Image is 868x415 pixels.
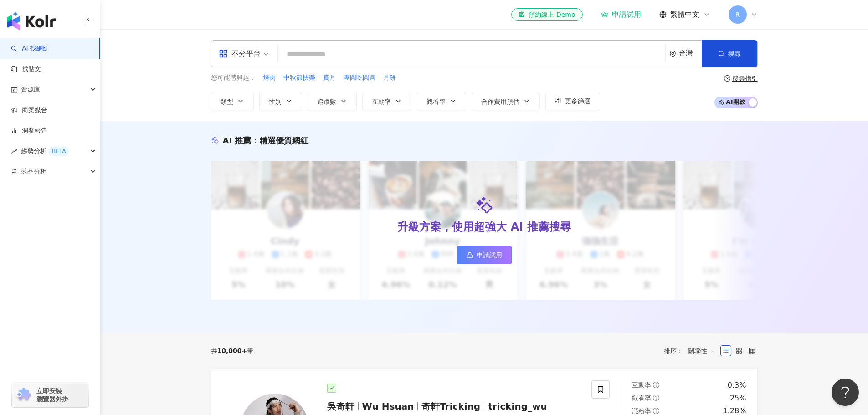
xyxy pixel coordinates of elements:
[732,75,758,82] div: 搜尋指引
[263,73,276,82] span: 烤肉
[397,220,570,235] div: 升級方案，使用超強大 AI 推薦搜尋
[11,148,17,154] span: rise
[15,388,32,402] img: chrome extension
[21,141,69,161] span: 趨勢分析
[362,92,411,110] button: 互動率
[670,10,699,20] span: 繁體中文
[219,49,228,58] span: appstore
[211,347,254,354] div: 共 筆
[223,135,309,146] div: AI 推薦 ：
[383,73,396,82] span: 月餅
[730,393,746,403] div: 25%
[323,73,336,82] span: 賞月
[323,73,336,83] button: 賞月
[457,246,512,264] a: 申請試用
[11,106,47,115] a: 商案媒合
[632,394,651,401] span: 觀看率
[679,50,702,57] div: 台灣
[545,92,600,110] button: 更多篩選
[7,12,56,30] img: logo
[481,98,519,105] span: 合作費用預估
[21,79,40,100] span: 資源庫
[217,347,247,354] span: 10,000+
[426,98,446,105] span: 觀看率
[728,50,741,57] span: 搜尋
[262,73,276,83] button: 烤肉
[36,387,68,403] span: 立即安裝 瀏覽器外掛
[269,98,282,105] span: 性別
[12,383,88,407] a: chrome extension立即安裝 瀏覽器外掛
[601,10,641,19] a: 申請試用
[477,251,502,259] span: 申請試用
[735,10,740,20] span: R
[724,75,730,82] span: question-circle
[653,395,659,401] span: question-circle
[421,401,480,412] span: 奇軒Tricking
[383,73,396,83] button: 月餅
[344,73,375,82] span: 團圓吃圓圓
[472,92,540,110] button: 合作費用預估
[362,401,414,412] span: Wu Hsuan
[832,379,859,406] iframe: Help Scout Beacon - Open
[11,126,47,135] a: 洞察報告
[48,147,69,156] div: BETA
[632,407,651,415] span: 漲粉率
[519,10,575,19] div: 預約線上 Demo
[688,343,715,358] span: 關聯性
[669,51,676,57] span: environment
[664,343,720,358] div: 排序：
[653,382,659,388] span: question-circle
[11,65,41,74] a: 找貼文
[221,98,233,105] span: 類型
[219,46,261,61] div: 不分平台
[211,73,256,82] span: 您可能感興趣：
[21,161,46,182] span: 競品分析
[259,136,308,145] span: 精選優質網紅
[283,73,315,82] span: 中秋節快樂
[511,8,582,21] a: 預約線上 Demo
[283,73,316,83] button: 中秋節快樂
[702,40,757,67] button: 搜尋
[488,401,547,412] span: tricking_wu
[317,98,336,105] span: 追蹤數
[372,98,391,105] span: 互動率
[327,401,354,412] span: 吳奇軒
[653,408,659,414] span: question-circle
[343,73,376,83] button: 團圓吃圓圓
[565,97,591,105] span: 更多篩選
[308,92,357,110] button: 追蹤數
[632,381,651,389] span: 互動率
[417,92,466,110] button: 觀看率
[211,92,254,110] button: 類型
[728,380,746,390] div: 0.3%
[11,44,49,53] a: searchAI 找網紅
[259,92,302,110] button: 性別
